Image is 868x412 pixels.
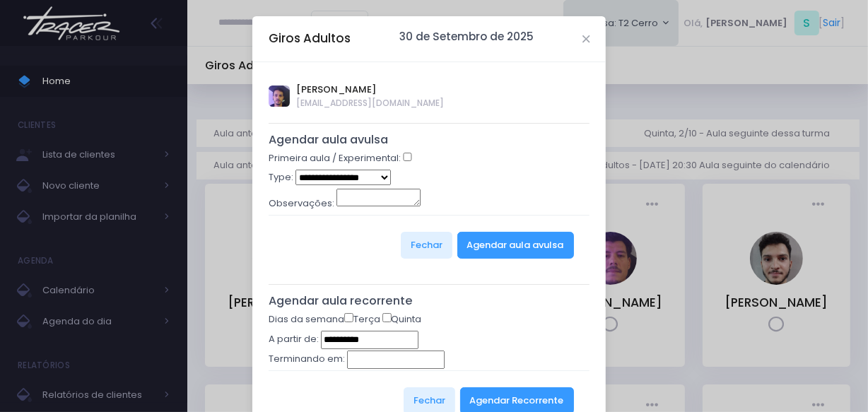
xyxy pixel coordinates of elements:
[401,232,452,259] button: Fechar
[269,151,401,165] label: Primeira aula / Experimental:
[457,232,574,259] button: Agendar aula avulsa
[269,294,590,308] h5: Agendar aula recorrente
[382,312,422,326] label: Quinta
[269,196,334,211] label: Observações:
[382,313,392,322] input: Quinta
[297,83,445,97] span: [PERSON_NAME]
[269,133,590,147] h5: Agendar aula avulsa
[344,313,353,322] input: Terça
[269,332,319,346] label: A partir de:
[269,352,345,366] label: Terminando em:
[297,97,445,110] span: [EMAIL_ADDRESS][DOMAIN_NAME]
[582,35,590,42] button: Close
[269,30,351,47] h5: Giros Adultos
[399,30,534,43] h6: 30 de Setembro de 2025
[344,312,380,326] label: Terça
[269,170,293,184] label: Type:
